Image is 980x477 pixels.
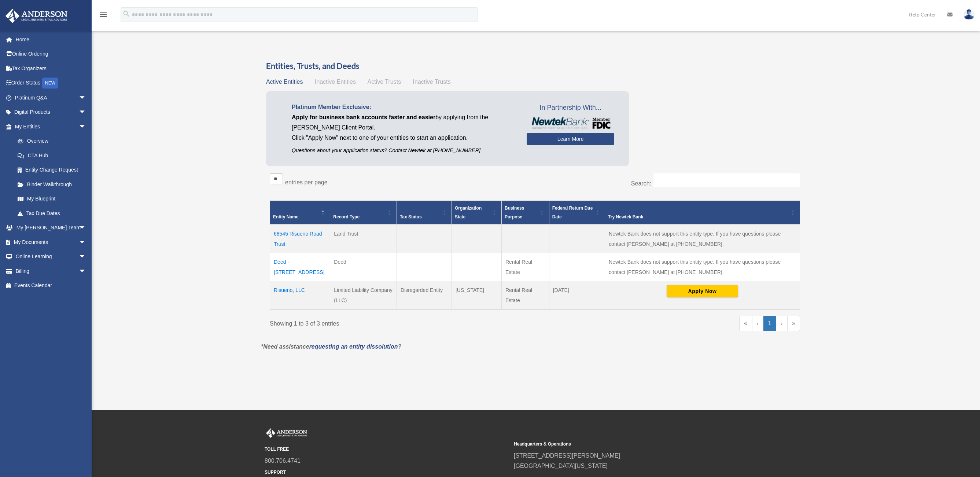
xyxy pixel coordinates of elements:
a: CTA Hub [10,148,93,163]
a: Digital Productsarrow_drop_down [5,105,97,120]
td: Newtek Bank does not support this entity type. If you have questions please contact [PERSON_NAME]... [605,225,800,253]
a: Tax Organizers [5,61,97,76]
span: Inactive Entities [315,79,356,85]
h3: Entities, Trusts, and Deeds [266,60,804,72]
th: Try Newtek Bank : Activate to sort [605,200,800,225]
a: [STREET_ADDRESS][PERSON_NAME] [514,452,620,459]
span: Federal Return Due Date [552,206,593,219]
td: Limited Liability Company (LLC) [330,281,397,309]
th: Entity Name: Activate to invert sorting [270,200,330,225]
span: Organization State [455,206,482,219]
td: Rental Real Estate [502,253,549,281]
label: entries per page [285,179,328,185]
a: Last [787,316,800,331]
div: Try Newtek Bank [608,213,789,221]
img: User Pic [964,9,975,20]
span: arrow_drop_down [79,105,93,120]
td: Risueno, LLC [270,281,330,309]
span: arrow_drop_down [79,221,93,236]
td: 68545 Risueno Road Trust [270,225,330,253]
span: arrow_drop_down [79,90,93,105]
i: menu [99,10,108,19]
a: Learn More [527,133,614,145]
th: Federal Return Due Date: Activate to sort [549,200,605,225]
a: Home [5,32,97,47]
span: arrow_drop_down [79,235,93,250]
a: My Blueprint [10,192,93,206]
td: Land Trust [330,225,397,253]
a: Online Learningarrow_drop_down [5,249,97,264]
small: Headquarters & Operations [514,440,758,448]
a: First [739,316,752,331]
a: My Documentsarrow_drop_down [5,235,97,249]
a: Binder Walkthrough [10,177,93,192]
td: Disregarded Entity [397,281,452,309]
p: by applying from the [PERSON_NAME] Client Portal. [292,112,516,133]
i: search [122,10,130,18]
span: Tax Status [400,214,422,219]
a: Previous [752,316,763,331]
td: Deed [330,253,397,281]
a: My [PERSON_NAME] Teamarrow_drop_down [5,221,97,235]
td: Newtek Bank does not support this entity type. If you have questions please contact [PERSON_NAME]... [605,253,800,281]
td: [DATE] [549,281,605,309]
button: Apply Now [667,285,738,297]
td: Rental Real Estate [502,281,549,309]
span: arrow_drop_down [79,264,93,279]
p: Questions about your application status? Contact Newtek at [PHONE_NUMBER] [292,146,516,155]
small: TOLL FREE [265,446,509,453]
a: Order StatusNEW [5,76,97,91]
small: SUPPORT [265,469,509,476]
th: Organization State: Activate to sort [452,200,501,225]
a: Next [776,316,787,331]
a: My Entitiesarrow_drop_down [5,119,93,134]
span: Entity Name [273,214,298,219]
span: Active Entities [266,79,303,85]
a: Entity Change Request [10,163,93,177]
span: In Partnership With... [527,102,614,114]
a: Platinum Q&Aarrow_drop_down [5,90,97,105]
a: [GEOGRAPHIC_DATA][US_STATE] [514,463,608,469]
td: [US_STATE] [452,281,501,309]
p: Click "Apply Now" next to one of your entities to start an application. [292,133,516,143]
a: 800.706.4741 [265,458,301,464]
img: Anderson Advisors Platinum Portal [265,428,309,438]
label: Search: [631,180,651,187]
a: Events Calendar [5,278,97,293]
a: Tax Due Dates [10,206,93,221]
span: Record Type [333,214,360,219]
div: NEW [42,78,58,89]
th: Business Purpose: Activate to sort [502,200,549,225]
a: Online Ordering [5,47,97,61]
div: Showing 1 to 3 of 3 entries [270,316,530,329]
td: Deed - [STREET_ADDRESS] [270,253,330,281]
a: menu [99,13,108,19]
a: Billingarrow_drop_down [5,264,97,278]
span: arrow_drop_down [79,249,93,264]
img: NewtekBankLogoSM.png [530,117,611,129]
span: Inactive Trusts [413,79,451,85]
img: Anderson Advisors Platinum Portal [3,9,70,23]
span: Apply for business bank accounts faster and easier [292,114,435,120]
a: requesting an entity dissolution [309,343,398,350]
th: Tax Status: Activate to sort [397,200,452,225]
span: Active Trusts [368,79,401,85]
span: Business Purpose [505,206,524,219]
th: Record Type: Activate to sort [330,200,397,225]
em: *Need assistance ? [261,343,401,350]
p: Platinum Member Exclusive: [292,102,516,112]
a: Overview [10,134,90,149]
a: 1 [763,316,776,331]
span: arrow_drop_down [79,119,93,134]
